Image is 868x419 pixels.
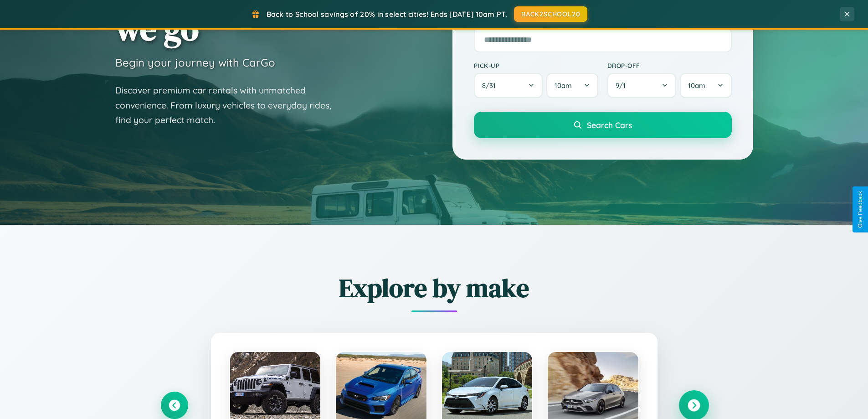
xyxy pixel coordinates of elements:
[474,62,598,69] label: Pick-up
[546,73,598,98] button: 10am
[587,120,632,130] span: Search Cars
[267,10,507,19] span: Back to School savings of 20% in select cities! Ends [DATE] 10am PT.
[616,81,630,90] span: 9 / 1
[680,73,731,98] button: 10am
[514,6,587,22] button: BACK2SCHOOL20
[555,81,572,90] span: 10am
[474,112,732,138] button: Search Cars
[115,56,275,69] h3: Begin your journey with CarGo
[688,81,705,90] span: 10am
[161,270,708,305] h2: Explore by make
[857,191,863,228] div: Give Feedback
[607,62,732,69] label: Drop-off
[482,81,500,90] span: 8 / 31
[115,83,343,128] p: Discover premium car rentals with unmatched convenience. From luxury vehicles to everyday rides, ...
[474,73,543,98] button: 8/31
[607,73,677,98] button: 9/1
